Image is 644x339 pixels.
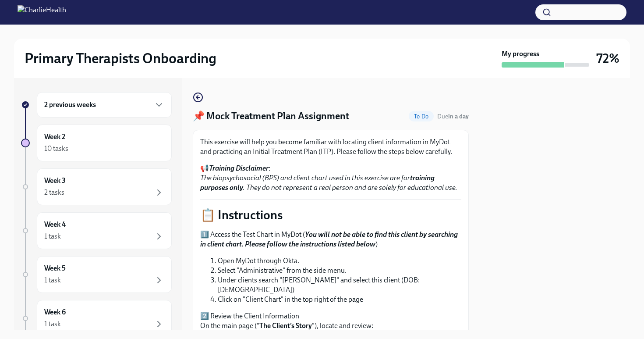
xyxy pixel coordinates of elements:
a: Week 41 task [21,212,172,249]
h6: Week 2 [44,132,65,142]
div: 2 tasks [44,188,64,197]
strong: You will not be able to find this client by searching in client chart. Please follow the instruct... [200,230,458,248]
a: Week 61 task [21,300,172,337]
p: 1️⃣ Access the Test Chart in MyDot ( ) [200,230,461,249]
div: 1 task [44,319,61,329]
em: The biopsychosocial (BPS) and client chart used in this exercise are for . They do not represent ... [200,174,457,192]
a: Week 51 task [21,256,172,293]
li: Click on "Client Chart" in the top right of the page [218,295,461,304]
h6: Week 4 [44,220,66,229]
img: CharlieHealth [18,5,66,19]
strong: in a day [448,113,469,120]
strong: My progress [502,49,539,59]
a: Week 210 tasks [21,125,172,161]
li: Under clients search "[PERSON_NAME]" and select this client (DOB: [DEMOGRAPHIC_DATA]) [218,275,461,295]
h4: 📌 Mock Treatment Plan Assignment [193,110,349,123]
p: This exercise will help you become familiar with locating client information in MyDot and practic... [200,137,461,157]
strong: The Client’s Story [259,321,312,330]
div: 1 task [44,275,61,285]
span: August 22nd, 2025 09:00 [437,112,469,121]
h6: 2 previous weeks [44,100,96,110]
li: Select "Administrative" from the side menu. [218,266,461,275]
span: To Do [409,113,434,120]
div: 2 previous weeks [37,92,172,118]
h6: Week 5 [44,264,66,273]
p: 📢 : [200,164,461,193]
span: Due [437,113,469,120]
h6: Week 6 [44,307,66,317]
div: 10 tasks [44,144,68,153]
h2: Primary Therapists Onboarding [25,50,216,67]
h6: Week 3 [44,176,66,186]
div: 1 task [44,232,61,241]
h3: 72% [596,50,619,66]
p: 📋 Instructions [200,207,461,223]
p: 2️⃣ Review the Client Information On the main page (" "), locate and review: [200,311,461,331]
li: Open MyDot through Okta. [218,256,461,266]
a: Week 32 tasks [21,168,172,205]
strong: Training Disclaimer [209,164,269,172]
